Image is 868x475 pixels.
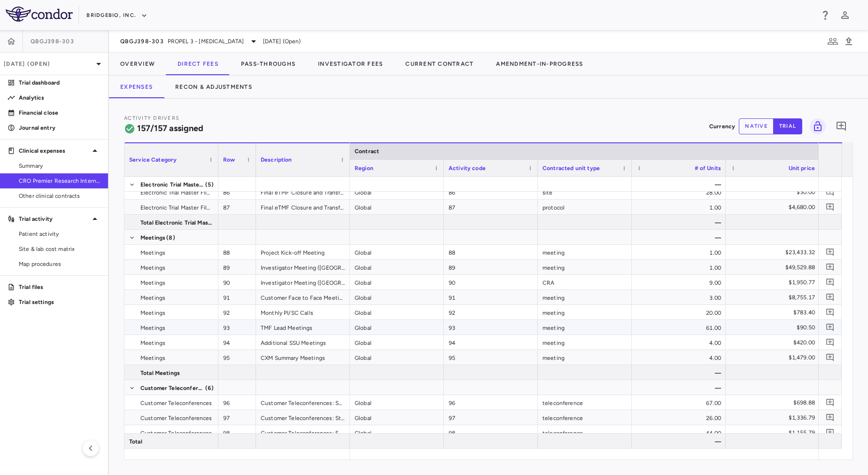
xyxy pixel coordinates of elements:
div: $4,680.00 [734,200,815,215]
button: Add comment [824,186,837,198]
span: Summary [19,162,101,170]
div: 93 [218,320,256,335]
div: 96 [218,395,256,410]
button: BridgeBio, Inc. [86,8,147,23]
span: Region [355,165,373,171]
div: Global [350,275,444,289]
p: Clinical expenses [19,147,89,155]
button: Current Contract [394,53,485,75]
span: Customer Teleconferences [140,411,212,426]
span: (6) [205,381,214,396]
p: Trial settings [19,298,101,306]
div: Monthly PI/SC Calls [256,305,350,319]
div: 88 [444,245,538,259]
button: trial [773,118,802,134]
button: Amendment-In-Progress [485,53,594,75]
p: [DATE] (Open) [4,60,93,68]
div: Additional SSU Meetings [256,335,350,350]
svg: Add comment [826,202,835,211]
span: PROPEL 3 - [MEDICAL_DATA] [168,37,244,46]
div: — [632,230,726,244]
div: CXM Summary Meetings [256,350,350,365]
div: CRA [538,275,632,289]
span: Meetings [140,335,165,350]
div: $49,529.88 [734,260,815,275]
div: 20.00 [632,305,726,319]
div: 92 [444,305,538,319]
div: 92 [218,305,256,319]
span: Map procedures [19,260,101,268]
div: 94 [444,335,538,350]
div: Global [350,425,444,440]
span: Meetings [140,305,165,320]
div: — [632,380,726,395]
span: You do not have permission to lock or unlock grids [806,118,826,134]
p: Trial dashboard [19,78,101,87]
div: $783.40 [734,305,815,320]
svg: Add comment [826,278,835,287]
button: Add comment [824,306,837,319]
button: Add comment [824,351,837,364]
div: — [632,365,726,380]
span: Service Category [129,156,177,163]
div: 1.00 [632,260,726,274]
span: Row [223,156,235,163]
span: Meetings [140,350,165,366]
span: QBGJ398-303 [120,38,164,45]
div: Global [350,245,444,259]
div: Global [350,185,444,199]
svg: Add comment [826,323,835,332]
span: Electronic Trial Master File (eTMF) [140,185,213,200]
div: Investigator Meeting ([GEOGRAPHIC_DATA]) [256,260,350,274]
div: 98 [218,425,256,440]
div: $1,479.00 [734,350,815,365]
div: 26.00 [632,410,726,425]
div: $90.50 [734,320,815,335]
div: Customer Teleconferences: Study Start to FPI Weekly [256,410,350,425]
div: 4.00 [632,350,726,365]
button: Direct Fees [166,53,230,75]
div: $1,155.79 [734,425,815,440]
span: Customer Teleconferences [140,426,212,441]
div: 1.00 [632,200,726,214]
span: Meetings [140,245,165,260]
button: Add comment [824,201,837,213]
button: Overview [109,53,166,75]
span: Customer Teleconferences [140,381,204,396]
p: Financial close [19,109,101,117]
span: Activity Drivers [124,115,179,121]
div: 1.00 [632,245,726,259]
div: 88 [218,245,256,259]
span: Other clinical contracts [19,192,101,200]
div: $23,433.32 [734,245,815,260]
div: Global [350,200,444,214]
p: Currency [709,122,735,131]
div: Final eTMF Closure and Transfer per protocol [256,200,350,214]
p: Journal entry [19,124,101,132]
div: 4.00 [632,335,726,350]
div: 91 [218,290,256,304]
button: Add comment [824,246,837,258]
span: [DATE] (Open) [263,37,301,46]
div: Global [350,320,444,335]
div: — [632,215,726,229]
svg: Add comment [826,248,835,257]
span: Contracted unit type [542,165,600,171]
button: native [739,118,774,134]
button: Add comment [824,396,837,409]
span: Customer Teleconferences [140,396,212,411]
button: Add comment [824,336,837,349]
span: Patient activity [19,230,101,238]
div: Global [350,395,444,410]
div: $1,950.77 [734,275,815,290]
button: Pass-Throughs [230,53,307,75]
div: 91 [444,290,538,304]
div: meeting [538,260,632,274]
div: 28.00 [632,185,726,199]
span: Total Electronic Trial Master File (eTMF) [140,215,213,230]
div: teleconference [538,410,632,425]
div: 89 [218,260,256,274]
div: Global [350,350,444,365]
div: Customer Face to Face Meeting(s) [256,290,350,304]
div: meeting [538,305,632,319]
